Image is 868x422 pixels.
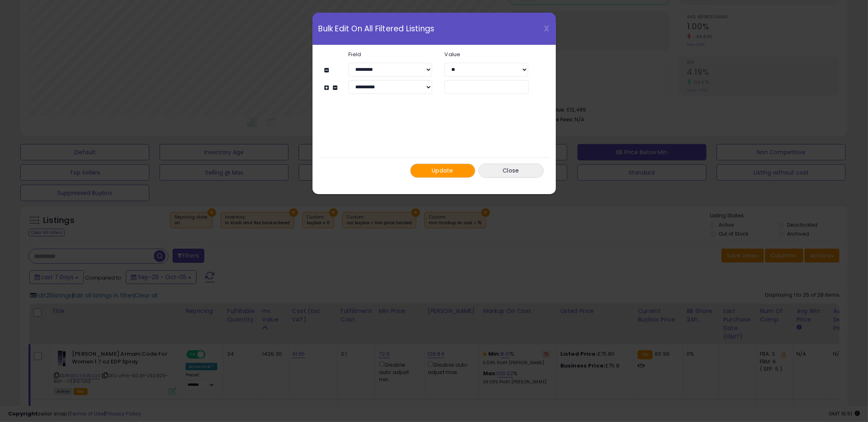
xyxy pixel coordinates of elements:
[342,52,438,57] label: Field
[432,166,453,175] span: Update
[479,164,544,178] button: Close
[438,52,534,57] label: Value
[544,23,550,34] span: X
[319,25,435,33] span: Bulk Edit On All Filtered Listings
